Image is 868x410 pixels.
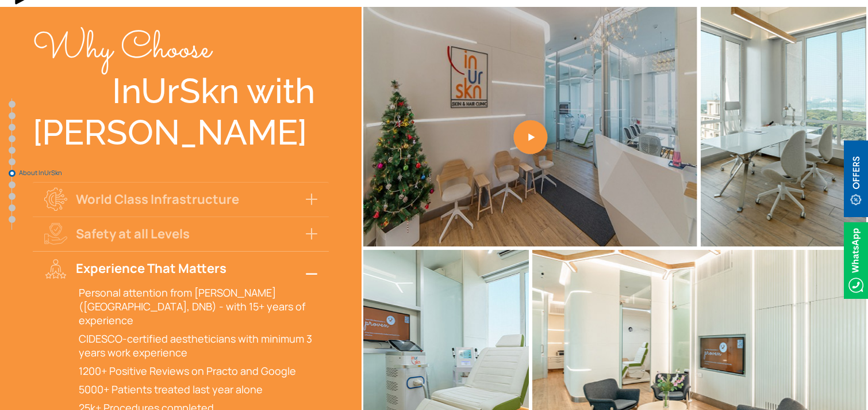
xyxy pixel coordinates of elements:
button: World Class Infrastructure [33,182,329,217]
button: Safety at all Levels [33,217,329,251]
span: Why Choose [33,22,211,77]
span: About InUrSkn [19,169,76,176]
p: 1200+ Positive Reviews on Practo and Google [79,364,317,378]
div: InUrSkn with [33,70,329,112]
p: CIDESCO-certified aestheticians with minimum 3 years work experience [79,332,317,359]
p: Personal attention from [PERSON_NAME] ([GEOGRAPHIC_DATA], DNB) - with 15+ years of experience [79,286,317,327]
img: why-choose-icon2 [44,222,67,245]
img: Whatsappicon [844,222,868,299]
div: [PERSON_NAME] [33,112,329,153]
img: why-choose-icon3 [44,257,67,280]
p: 5000+ Patients treated last year alone [79,382,317,396]
button: Experience That Matters [33,251,329,286]
a: Whatsappicon [844,253,868,266]
a: About InUrSkn [9,170,16,177]
img: offerBt [844,141,868,217]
